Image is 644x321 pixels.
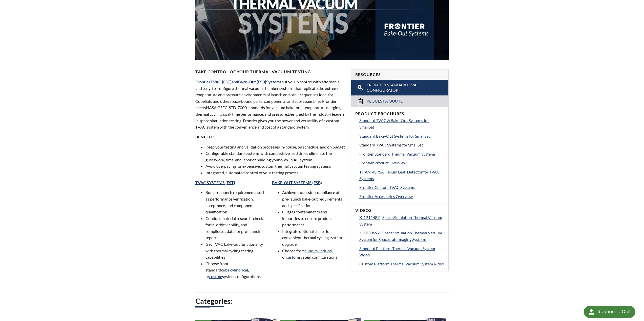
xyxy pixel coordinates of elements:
[195,79,345,130] p: put you in control with affordable and easy-to-configure thermal vacuum chamber systems that repl...
[238,79,266,84] a: Bake-Out (FSB)
[205,216,263,234] span: Conduct material research, check for in-orbit viability, and compile
[359,184,444,191] a: Frontier Custom TVAC Systems
[195,79,281,84] span: Frontier and Systems
[351,80,448,95] a: Frontier Standard TVAC Configurator
[359,134,430,138] span: Standard Bake-Out Systems for SmallSat
[230,267,248,272] a: cylindrical
[195,134,345,140] h4: BENEFITS
[359,169,440,181] span: TITAN VERSA Helium Leak Detector for TVAC Systems
[359,160,406,165] span: Frontier Product Overview
[367,82,435,93] span: Frontier Standard TVAC Configurator
[319,92,322,97] span: Id
[205,169,345,176] li: Integrated, automated control of your testing process
[359,215,442,226] span: X-1P11487 | Space Simulation Thermal Vacuum System
[359,214,444,227] a: X-1P11487 | Space Simulation Thermal Vacuum System
[359,169,444,182] a: TITAN VERSA Helium Leak Detector for TVAC Systems
[195,112,345,129] span: Designed by the industry leaders in space simulation testing, Frontier gives you the power and ve...
[355,111,444,116] h4: Product Brochures
[205,144,345,150] li: Keep your testing and validation processes in-house, on schedule, and on budget
[351,95,448,107] a: Request a Quote
[195,297,449,306] h2: Categories:
[195,105,341,116] span: NASA GSFC-STD-7000 standards for vacuum bake-out, temperature margins, thermal cycling, soak time...
[359,185,415,190] span: Frontier Custom TVAC Systems
[282,209,345,228] li: Outgas contaminants and impurities to ensure product performance
[211,79,232,84] a: TVAC (FST)
[359,246,435,257] span: Standard Platform Thermal Vacuum System Video
[355,208,444,213] h4: Videos
[205,260,268,280] li: Choose from standard , , or system configurations
[230,99,322,104] span: space-bound parts, components, and sub-assemblies,
[359,245,444,258] a: Standard Platform Thermal Vacuum System Video
[359,142,444,148] a: Standard TVAC Systems for SmallSat
[359,261,444,266] span: Custom Platform Thermal Vacuum System Video
[584,306,635,318] div: Request a Call
[359,230,442,242] span: X-1P30692 | Space Simulation Thermal Vacuum System for Spacecraft Imaging Systems
[305,248,332,253] a: cube, cylindrical
[355,72,444,77] h4: Resources
[359,142,423,147] span: Standard TVAC Systems for SmallSat
[359,193,444,200] a: Frontier Accessories Overview
[587,308,595,316] img: round button
[282,189,345,209] li: Achieve successful compliance of pre-launch bake-out requirements and specifications
[221,267,230,272] a: cube
[195,86,339,104] span: xtreme temperature and pressure environments of launch and orbit sequences. eal for CubeSats and ...
[205,189,268,215] li: Run pre-launch requirements such as performance verification, acceptance, and component qualifica...
[359,133,444,139] a: Standard Bake-Out Systems for SmallSat
[282,228,345,248] li: Integrate optional chiller for convenient thermal cycling system upgrade
[359,152,436,156] span: Frontier Standard Thermal Vacuum Systems
[359,194,413,199] span: Frontier Accessories Overview
[209,274,222,279] a: custom
[359,261,444,267] a: Custom Platform Thermal Vacuum System Video
[205,229,260,240] span: test data for pre-launch reports
[359,230,444,242] a: X-1P30692 | Space Simulation Thermal Vacuum System for Spacecraft Imaging Systems
[282,248,345,260] li: Choose from , or system configurations
[359,118,429,129] span: Standard TVAC & Bake-Out Systems for SmallSat
[195,69,345,75] h4: Take Control of Your Thermal Vacuum Testing
[359,160,444,166] a: Frontier Product Overview
[286,255,299,259] a: custom
[359,117,444,130] a: Standard TVAC & Bake-Out Systems for SmallSat
[195,180,235,185] a: TVAC SYSTEMS (FST)
[205,150,345,163] li: Configurable standard systems with competitive lead times eliminate the guesswork, time, and labo...
[205,241,268,260] li: Get TVAC bake-out functionality with thermal cycling testing capabilities
[598,306,630,317] div: Request a Call
[272,180,322,185] a: BAKE-OUT SYSTEMS (FSB)
[359,151,444,157] a: Frontier Standard Thermal Vacuum Systems
[205,163,345,169] li: Avoid overpaying for expensive, custom thermal vacuum testing systems
[367,98,403,104] span: Request a Quote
